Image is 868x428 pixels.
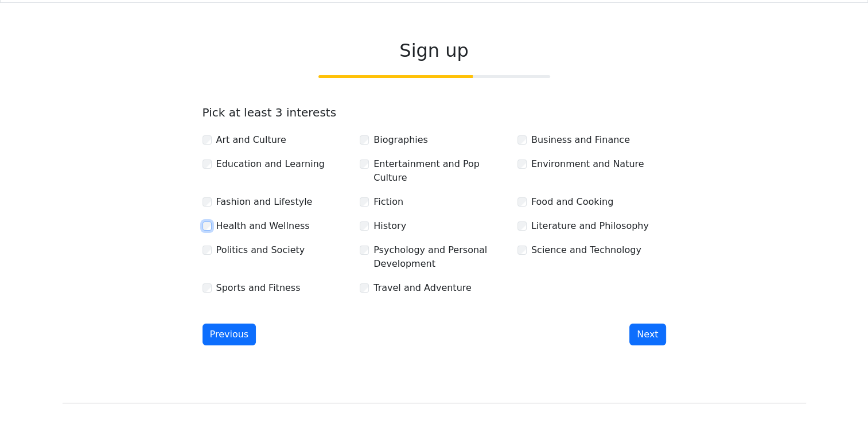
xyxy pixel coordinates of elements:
button: Next [629,324,665,345]
label: History [373,219,406,233]
label: Fiction [373,195,403,209]
label: Biographies [373,133,428,147]
label: Science and Technology [531,243,641,257]
h2: Sign up [203,40,666,61]
label: Literature and Philosophy [531,219,649,233]
label: Environment and Nature [531,157,644,171]
label: Psychology and Personal Development [373,243,508,271]
label: Politics and Society [216,243,305,257]
label: Food and Cooking [531,195,613,209]
label: Education and Learning [216,157,325,171]
label: Sports and Fitness [216,281,301,295]
button: Previous [203,324,256,345]
label: Fashion and Lifestyle [216,195,313,209]
label: Art and Culture [216,133,286,147]
label: Business and Finance [531,133,630,147]
label: Pick at least 3 interests [203,106,337,119]
label: Health and Wellness [216,219,310,233]
label: Travel and Adventure [373,281,472,295]
label: Entertainment and Pop Culture [373,157,508,185]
